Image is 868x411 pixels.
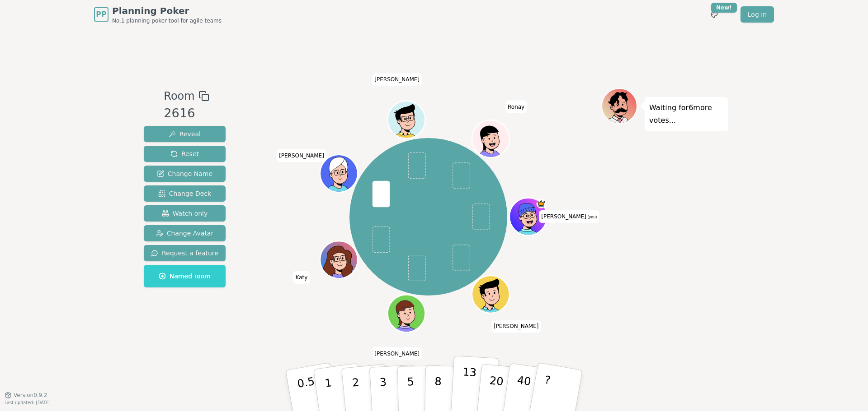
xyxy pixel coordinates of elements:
[741,6,774,23] a: Log in
[491,320,541,333] span: Click to change your name
[164,88,194,104] span: Room
[586,215,597,219] span: (you)
[5,400,51,405] span: Last updated: [DATE]
[112,17,222,24] span: No.1 planning poker tool for agile teams
[144,205,226,222] button: Watch only
[144,245,226,261] button: Request a feature
[159,272,211,281] span: Named room
[144,185,226,202] button: Change Deck
[706,6,722,23] button: New!
[144,146,226,162] button: Reset
[505,101,527,113] span: Click to change your name
[164,104,209,123] div: 2616
[711,3,737,13] div: New!
[169,129,201,139] span: Reveal
[170,149,199,158] span: Reset
[536,199,546,208] span: jimmy is the host
[144,126,226,142] button: Reveal
[293,271,310,284] span: Click to change your name
[510,199,546,234] button: Click to change your avatar
[372,347,422,360] span: Click to change your name
[372,74,422,86] span: Click to change your name
[649,102,723,127] p: Waiting for 6 more votes...
[539,210,599,223] span: Click to change your name
[112,5,222,17] span: Planning Poker
[162,209,208,218] span: Watch only
[94,5,222,24] a: PPPlanning PokerNo.1 planning poker tool for agile teams
[144,265,226,287] button: Named room
[144,166,226,182] button: Change Name
[158,189,211,198] span: Change Deck
[151,249,218,258] span: Request a feature
[157,169,212,178] span: Change Name
[14,392,47,399] span: Version 0.9.2
[96,9,106,20] span: PP
[144,225,226,241] button: Change Avatar
[5,392,47,399] button: Version0.9.2
[277,149,326,162] span: Click to change your name
[156,229,214,238] span: Change Avatar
